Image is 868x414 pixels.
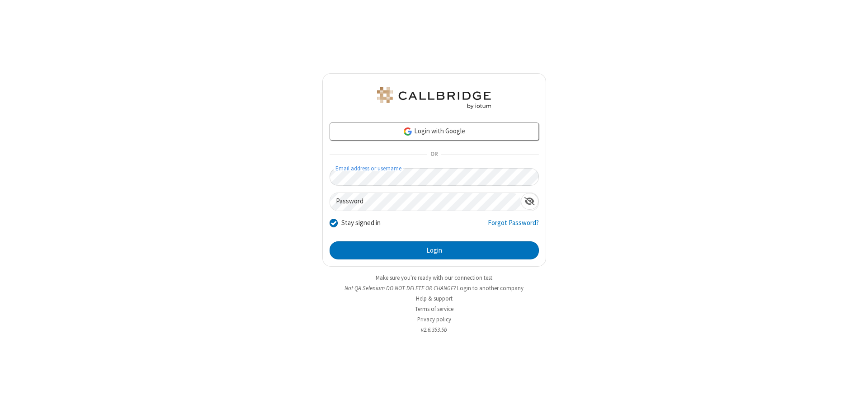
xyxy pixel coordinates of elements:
input: Email address or username [330,168,539,186]
input: Password [330,193,521,211]
a: Help & support [416,295,453,302]
li: v2.6.353.5b [322,325,546,334]
a: Terms of service [415,305,453,313]
img: QA Selenium DO NOT DELETE OR CHANGE [375,87,493,109]
span: OR [427,148,441,161]
a: Forgot Password? [488,218,539,235]
li: Not QA Selenium DO NOT DELETE OR CHANGE? [322,284,546,292]
a: Privacy policy [417,315,451,323]
a: Login with Google [330,122,539,141]
div: Show password [521,193,538,210]
button: Login to another company [457,284,524,292]
button: Login [330,241,539,259]
label: Stay signed in [341,218,381,228]
img: google-icon.png [403,127,413,136]
a: Make sure you're ready with our connection test [376,274,492,282]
